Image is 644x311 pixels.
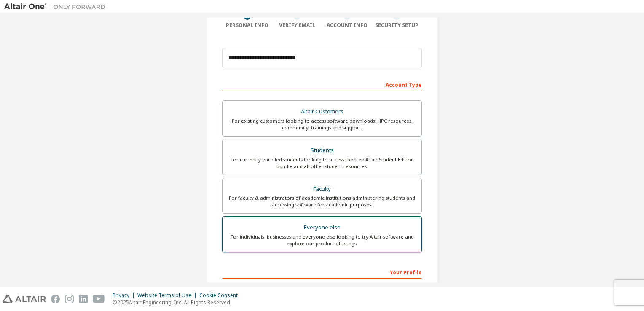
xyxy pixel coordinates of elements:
[79,295,88,303] img: linkedin.svg
[65,295,74,303] img: instagram.svg
[372,22,422,29] div: Security Setup
[228,106,416,118] div: Altair Customers
[51,295,60,303] img: facebook.svg
[93,295,105,303] img: youtube.svg
[228,183,416,195] div: Faculty
[222,22,272,29] div: Personal Info
[113,292,137,299] div: Privacy
[137,292,199,299] div: Website Terms of Use
[4,3,110,11] img: Altair One
[228,118,416,131] div: For existing customers looking to access software downloads, HPC resources, community, trainings ...
[228,195,416,208] div: For faculty & administrators of academic institutions administering students and accessing softwa...
[199,292,243,299] div: Cookie Consent
[222,265,422,279] div: Your Profile
[228,156,416,170] div: For currently enrolled students looking to access the free Altair Student Edition bundle and all ...
[228,145,416,156] div: Students
[113,299,243,306] p: © 2025 Altair Engineering, Inc. All Rights Reserved.
[3,295,46,303] img: altair_logo.svg
[322,22,372,29] div: Account Info
[228,222,416,233] div: Everyone else
[272,22,322,29] div: Verify Email
[228,233,416,247] div: For individuals, businesses and everyone else looking to try Altair software and explore our prod...
[222,78,422,91] div: Account Type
